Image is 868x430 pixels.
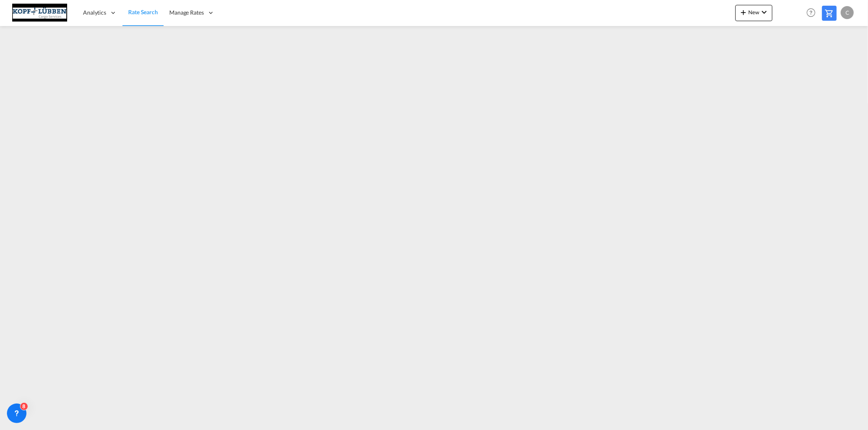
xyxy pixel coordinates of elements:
[804,6,822,20] div: Help
[12,4,67,22] img: 25cf3bb0aafc11ee9c4fdbd399af7748.JPG
[169,9,204,17] span: Manage Rates
[841,6,854,19] div: C
[739,9,769,15] span: New
[128,9,158,15] span: Rate Search
[759,7,769,17] md-icon: icon-chevron-down
[83,9,106,17] span: Analytics
[735,5,772,21] button: icon-plus 400-fgNewicon-chevron-down
[804,6,818,20] span: Help
[739,7,748,17] md-icon: icon-plus 400-fg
